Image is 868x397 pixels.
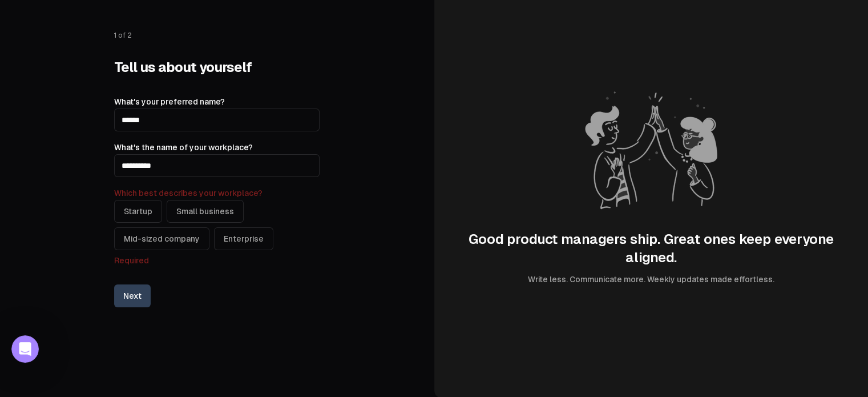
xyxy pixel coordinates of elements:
[114,97,225,106] label: What's your preferred name?
[114,189,263,198] label: Which best describes your workplace?
[114,284,151,307] button: Next
[167,200,244,223] button: Small business
[214,227,273,250] button: Enterprise
[114,200,162,223] button: Startup
[114,227,209,250] button: Mid-sized company
[114,143,253,152] label: What's the name of your workplace?
[528,274,774,285] div: Write less. Communicate more. Weekly updates made effortless.
[114,255,320,266] p: Required
[11,335,39,363] iframe: Intercom live chat
[114,58,320,77] h1: Tell us about yourself
[457,230,846,267] div: Good product managers ship. Great ones keep everyone aligned.
[114,31,320,40] p: 1 of 2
